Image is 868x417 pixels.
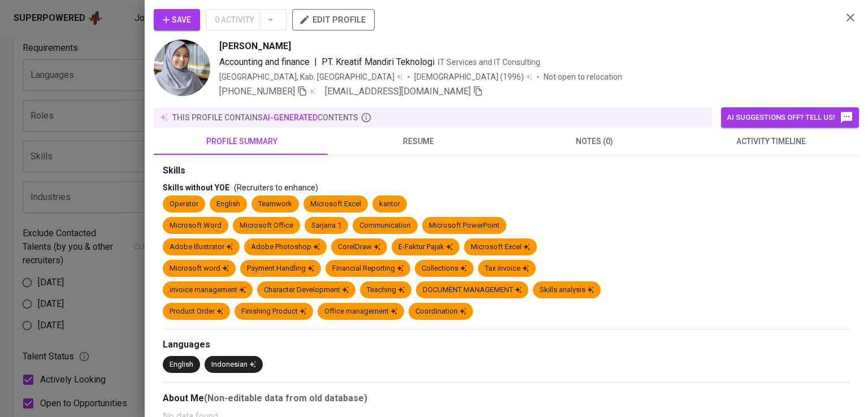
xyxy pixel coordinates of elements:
div: Finishing Product [241,306,306,317]
div: Languages [163,338,850,351]
div: Indonesian [211,359,256,370]
div: Skills [163,164,850,177]
span: AI suggestions off? Tell us! [727,111,853,124]
div: Microsoft Word [170,220,222,231]
div: Collections [422,263,467,274]
span: [PERSON_NAME] [219,40,291,53]
div: Coordination [415,306,466,317]
span: activity timeline [689,134,852,149]
div: Operator [170,199,198,210]
span: Save [163,13,191,27]
span: edit profile [301,12,366,27]
button: Save [154,9,200,31]
span: Skills without YOE [163,183,229,192]
div: English [216,199,240,210]
div: Financial Reporting [332,263,403,274]
span: AI-generated [263,113,318,122]
span: [EMAIL_ADDRESS][DOMAIN_NAME] [325,86,471,97]
button: edit profile [292,9,375,31]
span: [DEMOGRAPHIC_DATA] [414,71,500,82]
div: Microsoft Excel [471,242,530,253]
div: Tax invoice [485,263,529,274]
div: Microsoft Office [240,220,293,231]
div: Office management [324,306,397,317]
span: profile summary [160,134,323,149]
div: Teaching [367,285,405,296]
div: kantor [379,199,400,210]
div: Adobe Photoshop [251,242,320,253]
a: edit profile [292,15,375,24]
span: | [314,55,317,69]
div: Microsoft PowerPoint [429,220,500,231]
span: (Recruiters to enhance) [234,183,318,192]
span: Accounting and finance [219,57,310,67]
div: [GEOGRAPHIC_DATA], Kab. [GEOGRAPHIC_DATA] [219,71,403,82]
div: (1996) [414,71,532,82]
span: IT Services and IT Consulting [438,58,540,67]
span: PT. Kreatif Mandiri Teknologi [322,57,435,67]
div: Payment Handling [247,263,314,274]
p: Not open to relocation [544,71,622,82]
div: Sarjana 1 [311,220,341,231]
div: About Me [163,392,850,405]
div: DOCUMENT MANAGEMENT [423,285,522,296]
div: Skills analysis [540,285,594,296]
div: English [170,359,193,370]
div: Microsoft word [170,263,229,274]
div: Teamwork [258,199,292,210]
div: Microsoft Excel [310,199,361,210]
div: E-Faktur Pajak [398,242,453,253]
div: Communication [359,220,411,231]
img: 1835447e8b8f815f7ade61774824eda6.jpg [154,40,210,96]
div: Adobe Illustrator‎ [170,242,233,253]
p: this profile contains contents [172,112,358,123]
div: Product Order [170,306,223,317]
span: [PHONE_NUMBER] [219,86,295,97]
b: (Non-editable data from old database) [204,393,367,403]
span: notes (0) [513,134,676,149]
div: Character Development [264,285,349,296]
div: invoice management [170,285,246,296]
div: CorelDraw [338,242,380,253]
button: AI suggestions off? Tell us! [721,107,859,128]
span: resume [337,134,500,149]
